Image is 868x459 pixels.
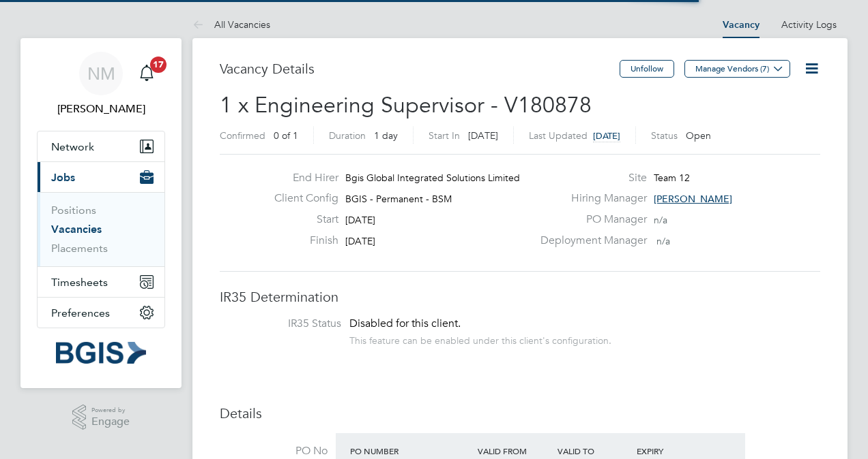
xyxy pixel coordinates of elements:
[51,223,102,236] a: Vacancies
[723,19,759,31] a: Vacancy
[91,416,130,428] span: Engage
[654,214,667,226] span: n/a
[429,129,460,142] label: Start In
[51,276,108,289] span: Timesheets
[72,405,130,430] a: Powered byEngage
[87,65,115,82] span: NM
[274,129,298,142] span: 0 of 1
[220,288,820,306] h3: IR35 Determination
[220,92,592,118] span: 1 x Engineering Supervisor - V180878
[56,342,146,364] img: bgis-logo-retina.png
[133,52,160,95] a: 17
[51,140,94,153] span: Network
[532,191,647,206] label: Hiring Manager
[220,60,620,78] h3: Vacancy Details
[263,191,338,206] label: Client Config
[38,298,164,328] button: Preferences
[233,317,341,331] label: IR35 Status
[220,129,265,142] label: Confirmed
[37,52,165,117] a: NM[PERSON_NAME]
[620,60,674,78] button: Unfollow
[349,317,461,330] span: Disabled for this client.
[263,171,338,185] label: End Hirer
[532,171,647,185] label: Site
[468,129,498,142] span: [DATE]
[593,130,620,142] span: [DATE]
[51,171,75,184] span: Jobs
[654,193,732,205] span: [PERSON_NAME]
[38,267,164,297] button: Timesheets
[263,234,338,248] label: Finish
[192,18,270,31] a: All Vacancies
[263,212,338,227] label: Start
[345,172,520,184] span: Bgis Global Integrated Solutions Limited
[51,306,110,319] span: Preferences
[220,405,820,422] h3: Details
[345,193,452,205] span: BGIS - Permanent - BSM
[37,342,165,364] a: Go to home page
[37,101,165,117] span: Nilesh Makwana
[349,331,611,347] div: This feature can be enabled under this client's configuration.
[38,131,164,161] button: Network
[51,204,96,217] a: Positions
[345,235,375,247] span: [DATE]
[684,60,790,78] button: Manage Vendors (7)
[532,234,647,248] label: Deployment Manager
[220,444,328,458] label: PO No
[656,235,670,247] span: n/a
[91,405,130,416] span: Powered by
[781,18,837,31] a: Activity Logs
[374,129,398,142] span: 1 day
[51,242,108,255] a: Placements
[651,129,678,142] label: Status
[38,162,164,192] button: Jobs
[20,38,182,388] nav: Main navigation
[38,192,164,266] div: Jobs
[529,129,588,142] label: Last Updated
[654,172,690,184] span: Team 12
[686,129,711,142] span: Open
[345,214,375,226] span: [DATE]
[329,129,366,142] label: Duration
[532,212,647,227] label: PO Manager
[150,57,167,73] span: 17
